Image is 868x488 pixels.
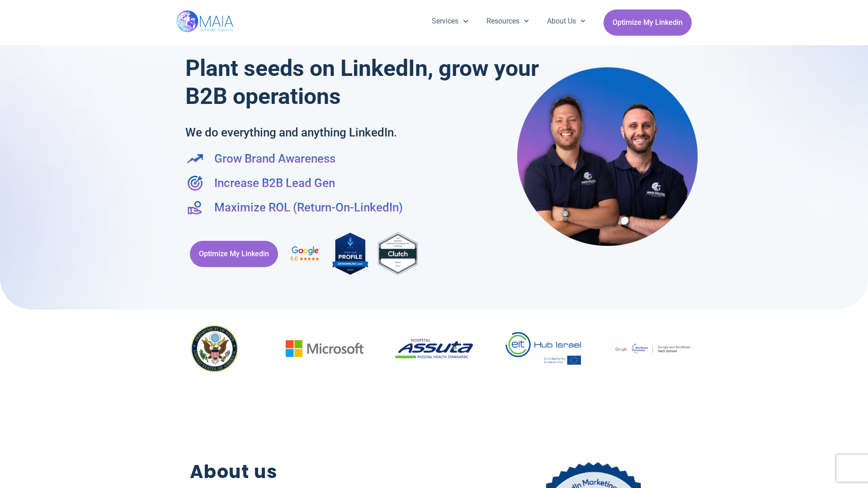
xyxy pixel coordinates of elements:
[190,241,278,267] a: Optimize My Linkedin
[423,9,477,33] a: Services
[395,339,473,359] img: download (32)
[604,9,692,36] a: Optimize My Linkedin
[395,339,473,362] div: 5 / 19
[199,245,269,263] span: Optimize My Linkedin
[185,54,543,110] h1: Plant seeds on LinkedIn, grow your B2B operations
[477,9,538,33] a: Resources
[332,230,368,278] img: MAIA Digital's rating on DesignRush, the industry-leading B2B Marketplace connecting brands with ...
[212,199,403,216] span: Maximize ROL (Return-On-LinkedIn)
[286,340,363,357] img: microsoft-6
[185,124,484,141] h2: We do everything and anything LinkedIn.
[613,14,683,31] span: Optimize My Linkedin
[176,310,692,390] div: Image Carousel
[212,174,335,192] span: Increase B2B Lead Gen
[505,332,582,369] div: 6 / 19
[505,332,582,366] img: EIT-HUB-ISRAEL-LOGO-SUMMIT-1-1024x444 (1)
[212,150,335,167] span: Grow Brand Awareness
[517,66,698,246] img: Maia Digital- Shay & Eli
[176,325,254,375] div: 3 / 19
[538,9,594,33] a: About Us
[190,458,444,486] h2: About us
[614,340,692,360] div: 7 / 19
[614,340,692,357] img: google-logo (1)
[286,340,363,360] div: 4 / 19
[423,9,594,33] nav: Menu
[176,325,254,372] img: Department-of-State-logo-750X425-1-750x450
